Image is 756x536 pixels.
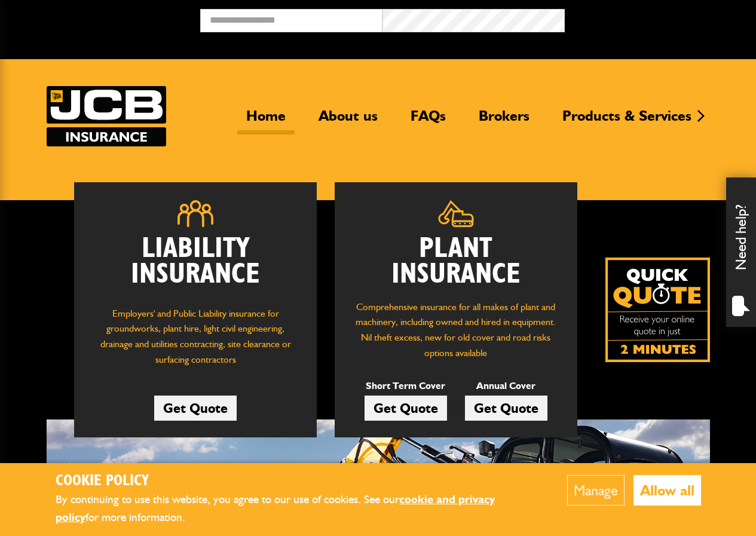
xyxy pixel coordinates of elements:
[353,299,559,360] p: Comprehensive insurance for all makes of plant and machinery, including owned and hired in equipm...
[365,396,447,421] a: Get Quote
[633,475,701,506] button: Allow all
[237,107,295,134] a: Home
[47,86,166,146] a: JCB Insurance Services
[470,107,538,134] a: Brokers
[402,107,455,134] a: FAQs
[310,107,387,134] a: About us
[465,396,547,421] a: Get Quote
[565,9,747,27] button: Broker Login
[154,396,237,421] a: Get Quote
[92,306,299,373] p: Employers' and Public Liability insurance for groundworks, plant hire, light civil engineering, d...
[465,378,547,394] p: Annual Cover
[56,492,495,525] a: cookie and privacy policy
[605,258,710,362] img: Quick Quote
[605,258,710,362] a: Get your insurance quote isn just 2-minutes
[726,177,756,327] div: Need help?
[353,236,559,287] h2: Plant Insurance
[47,86,166,146] img: JCB Insurance Services logo
[365,378,447,394] p: Short Term Cover
[567,475,625,506] button: Manage
[56,472,531,491] h2: Cookie Policy
[553,107,700,134] a: Products & Services
[92,236,299,294] h2: Liability Insurance
[56,491,531,527] p: By continuing to use this website, you agree to our use of cookies. See our for more information.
